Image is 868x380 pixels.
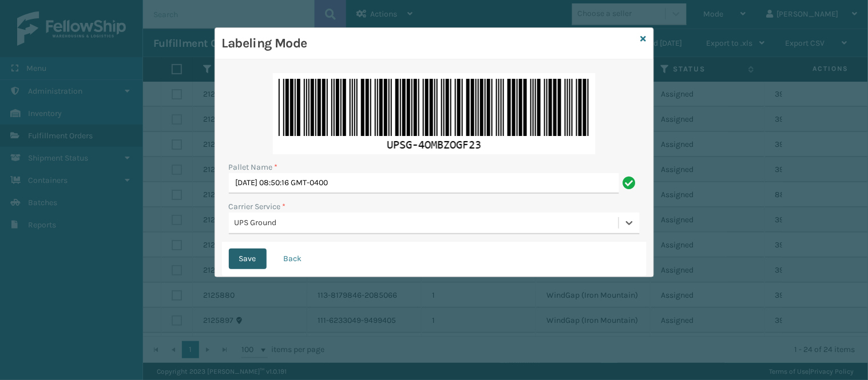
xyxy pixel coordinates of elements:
label: Pallet Name [229,161,278,173]
button: Save [229,249,267,269]
img: m5nQAAAAASUVORK5CYII= [273,73,596,154]
h3: Labeling Mode [222,35,636,52]
div: UPS Ground [235,217,620,229]
button: Back [274,249,312,269]
label: Carrier Service [229,201,286,213]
